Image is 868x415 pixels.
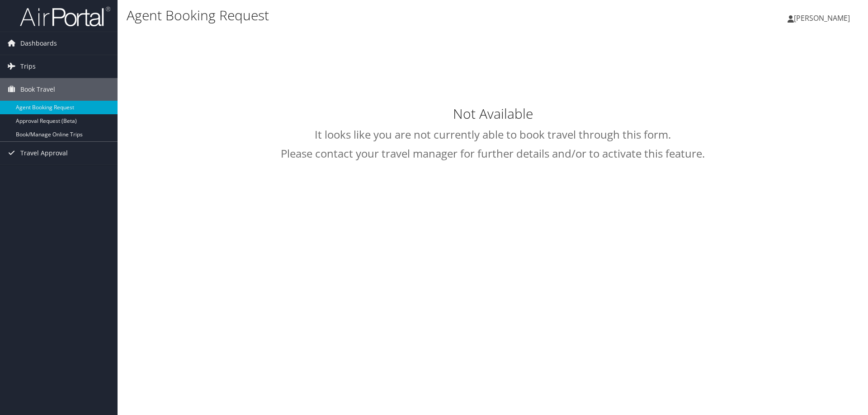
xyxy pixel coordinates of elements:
span: Dashboards [20,32,57,55]
h2: It looks like you are not currently able to book travel through this form. [128,127,858,142]
span: Travel Approval [20,142,68,164]
span: [PERSON_NAME] [794,13,850,23]
span: Book Travel [20,78,55,101]
img: airportal-logo.png [20,6,110,27]
h1: Not Available [128,104,858,123]
span: Trips [20,55,36,78]
a: [PERSON_NAME] [788,5,859,32]
h1: Agent Booking Request [127,6,615,25]
h2: Please contact your travel manager for further details and/or to activate this feature. [128,146,858,161]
